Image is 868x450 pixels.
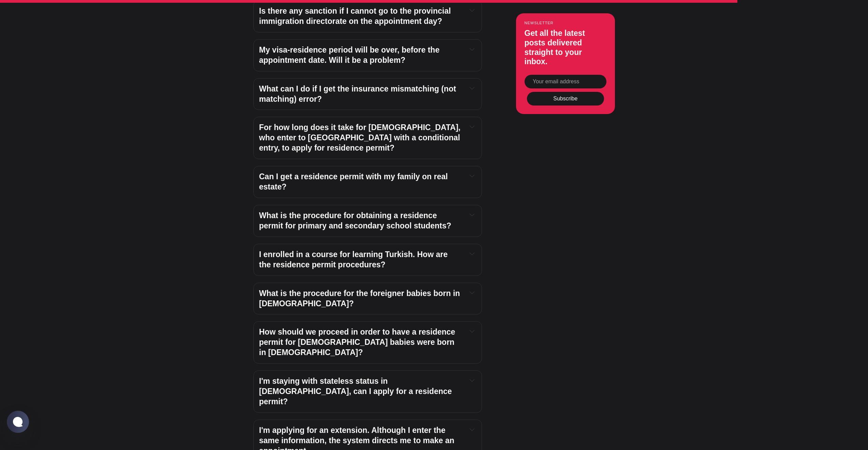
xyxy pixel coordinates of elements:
h4: Is there any sanction if I cannot go to the provincial immigration directorate on the appointment... [259,6,462,27]
input: Your email address [525,75,606,88]
h4: What is the procedure for the foreigner babies born in [DEMOGRAPHIC_DATA]? [259,289,462,309]
h4: My visa-residence period will be over, before the appointment date. Will it be a problem? [259,45,462,66]
h4: I'm staying with stateless status in [DEMOGRAPHIC_DATA], can I apply for a residence permit? [259,376,462,407]
h4: Can I get a residence permit with my family on real estate? [259,172,462,192]
h4: What is the procedure for obtaining a residence permit for primary and secondary school students? [259,211,462,231]
h4: How should we proceed in order to have a residence permit for [DEMOGRAPHIC_DATA] babies were born... [259,327,462,358]
h4: What can I do if I get the insurance mismatching (not matching) error? [259,84,462,104]
small: Newsletter [525,21,606,25]
h4: I enrolled in a course for learning Turkish. How are the residence permit procedures? [259,250,462,270]
button: Subscribe [527,92,604,106]
h4: For how long does it take for [DEMOGRAPHIC_DATA], who enter to [GEOGRAPHIC_DATA] with a condition... [259,123,462,153]
h3: Get all the latest posts delivered straight to your inbox. [525,29,606,67]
